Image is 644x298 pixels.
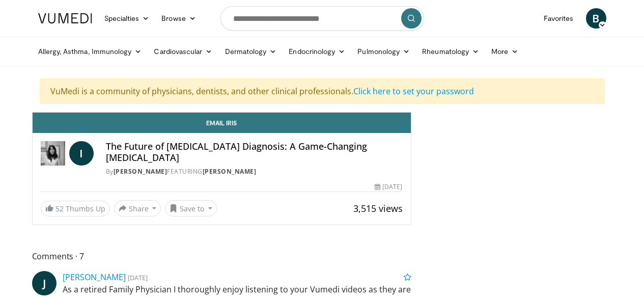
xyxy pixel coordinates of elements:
[416,41,485,62] a: Rheumatology
[41,201,110,216] a: 52 Thumbs Up
[439,112,592,239] iframe: Advertisement
[32,41,148,62] a: Allergy, Asthma, Immunology
[203,167,257,176] a: [PERSON_NAME]
[283,41,351,62] a: Endocrinology
[148,41,218,62] a: Cardiovascular
[375,182,402,192] div: [DATE]
[220,6,424,31] input: Search topics, interventions
[351,41,416,62] a: Pulmonology
[32,271,57,295] a: J
[538,8,580,29] a: Favorites
[55,204,64,213] span: 52
[98,8,156,29] a: Specialties
[353,202,403,214] span: 3,515 views
[586,8,606,29] a: B
[114,167,167,176] a: [PERSON_NAME]
[69,141,94,166] a: I
[41,141,65,166] img: Dr. Iris Gorfinkel
[165,200,217,216] button: Save to
[485,41,524,62] a: More
[38,13,92,23] img: VuMedi Logo
[353,86,474,97] a: Click here to set your password
[33,113,411,133] a: Email Iris
[219,41,283,62] a: Dermatology
[106,167,403,176] div: By FEATURING
[63,272,126,283] a: [PERSON_NAME]
[40,78,605,104] div: VuMedi is a community of physicians, dentists, and other clinical professionals.
[106,141,403,163] h4: The Future of [MEDICAL_DATA] Diagnosis: A Game-Changing [MEDICAL_DATA]
[128,273,148,282] small: [DATE]
[155,8,202,29] a: Browse
[32,250,411,263] span: Comments 7
[114,200,161,216] button: Share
